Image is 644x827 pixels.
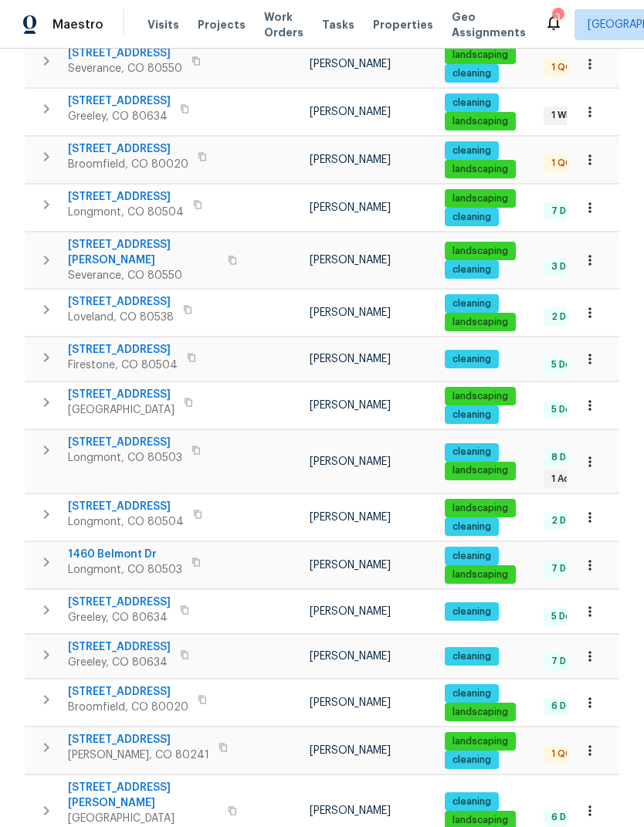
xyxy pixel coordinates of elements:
[446,502,514,515] span: landscaping
[545,205,590,218] span: 7 Done
[446,263,497,276] span: cleaning
[264,9,303,40] span: Work Orders
[446,144,497,158] span: cleaning
[545,109,580,122] span: 1 WIP
[446,706,514,719] span: landscaping
[446,408,497,422] span: cleaning
[446,605,497,619] span: cleaning
[446,245,514,258] span: landscaping
[68,93,171,109] span: [STREET_ADDRESS]
[452,9,526,40] span: Geo Assignments
[373,17,433,32] span: Properties
[68,514,184,530] span: Longmont, CO 80504
[310,560,391,571] span: [PERSON_NAME]
[446,163,514,176] span: landscaping
[68,655,171,670] span: Greeley, CO 80634
[545,403,589,416] span: 5 Done
[68,189,184,205] span: [STREET_ADDRESS]
[68,450,182,466] span: Longmont, CO 80503
[446,67,497,80] span: cleaning
[68,732,209,747] span: [STREET_ADDRESS]
[68,310,174,325] span: Loveland, CO 80538
[147,17,179,32] span: Visits
[68,780,219,811] span: [STREET_ADDRESS][PERSON_NAME]
[446,550,497,563] span: cleaning
[446,520,497,534] span: cleaning
[545,451,590,464] span: 8 Done
[545,610,589,623] span: 5 Done
[68,268,219,283] span: Severance, CO 80550
[446,115,514,128] span: landscaping
[68,46,182,61] span: [STREET_ADDRESS]
[545,655,590,668] span: 7 Done
[68,435,182,450] span: [STREET_ADDRESS]
[68,342,178,358] span: [STREET_ADDRESS]
[545,358,589,371] span: 5 Done
[68,700,188,715] span: Broomfield, CO 80020
[545,260,590,273] span: 3 Done
[446,687,497,700] span: cleaning
[446,446,497,459] span: cleaning
[68,141,188,157] span: [STREET_ADDRESS]
[446,97,497,110] span: cleaning
[68,684,188,700] span: [STREET_ADDRESS]
[310,606,391,617] span: [PERSON_NAME]
[68,157,188,172] span: Broomfield, CO 80020
[446,211,497,224] span: cleaning
[68,499,184,514] span: [STREET_ADDRESS]
[545,514,590,527] span: 2 Done
[68,358,178,373] span: Firestone, CO 80504
[68,547,182,562] span: 1460 Belmont Dr
[446,297,497,310] span: cleaning
[545,811,590,824] span: 6 Done
[68,294,174,310] span: [STREET_ADDRESS]
[545,700,590,713] span: 6 Done
[68,595,171,610] span: [STREET_ADDRESS]
[310,651,391,662] span: [PERSON_NAME]
[310,202,391,213] span: [PERSON_NAME]
[310,307,391,318] span: [PERSON_NAME]
[310,456,391,467] span: [PERSON_NAME]
[446,464,514,477] span: landscaping
[68,562,182,578] span: Longmont, CO 80503
[446,735,514,748] span: landscaping
[446,754,497,767] span: cleaning
[545,473,610,486] span: 1 Accepted
[68,205,184,220] span: Longmont, CO 80504
[68,610,171,625] span: Greeley, CO 80634
[68,109,171,124] span: Greeley, CO 80634
[446,568,514,581] span: landscaping
[310,697,391,708] span: [PERSON_NAME]
[545,747,578,761] span: 1 QC
[446,390,514,403] span: landscaping
[310,805,391,816] span: [PERSON_NAME]
[68,387,175,402] span: [STREET_ADDRESS]
[446,192,514,205] span: landscaping
[446,814,514,827] span: landscaping
[310,745,391,756] span: [PERSON_NAME]
[310,255,391,266] span: [PERSON_NAME]
[310,107,391,117] span: [PERSON_NAME]
[53,17,103,32] span: Maestro
[310,59,391,69] span: [PERSON_NAME]
[68,237,219,268] span: [STREET_ADDRESS][PERSON_NAME]
[545,157,578,170] span: 1 QC
[310,512,391,523] span: [PERSON_NAME]
[446,316,514,329] span: landscaping
[322,19,354,30] span: Tasks
[545,562,590,575] span: 7 Done
[310,400,391,411] span: [PERSON_NAME]
[310,354,391,364] span: [PERSON_NAME]
[446,353,497,366] span: cleaning
[68,61,182,76] span: Severance, CO 80550
[68,747,209,763] span: [PERSON_NAME], CO 80241
[552,9,563,25] div: 3
[446,795,497,808] span: cleaning
[68,639,171,655] span: [STREET_ADDRESS]
[198,17,246,32] span: Projects
[545,310,590,324] span: 2 Done
[446,650,497,663] span: cleaning
[446,49,514,62] span: landscaping
[545,61,578,74] span: 1 QC
[68,402,175,418] span: [GEOGRAPHIC_DATA]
